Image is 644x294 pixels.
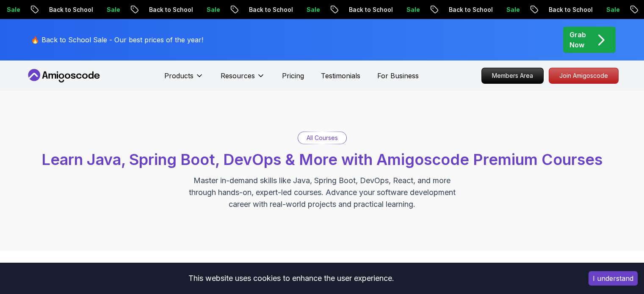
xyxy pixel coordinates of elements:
p: Back to School [533,5,591,14]
p: Back to School [234,5,291,14]
p: Join Amigoscode [549,68,618,83]
p: Back to School [134,5,191,14]
a: Testimonials [321,71,360,81]
button: Products [164,71,204,88]
p: Sale [91,5,119,14]
p: Sale [291,5,318,14]
p: Products [164,71,193,81]
p: Sale [491,5,518,14]
button: Resources [221,71,265,88]
a: Members Area [481,68,544,84]
p: Back to School [334,5,391,14]
p: Members Area [482,68,543,83]
a: For Business [377,71,419,81]
p: Back to School [34,5,91,14]
p: Back to School [434,5,491,14]
p: Grab Now [569,30,586,50]
p: Sale [191,5,218,14]
p: Master in-demand skills like Java, Spring Boot, DevOps, React, and more through hands-on, expert-... [180,175,464,210]
div: This website uses cookies to enhance the user experience. [6,269,576,288]
p: 🔥 Back to School Sale - Our best prices of the year! [31,35,203,45]
span: Learn Java, Spring Boot, DevOps & More with Amigoscode Premium Courses [41,150,603,169]
p: Sale [591,5,618,14]
button: Accept cookies [589,271,638,286]
a: Pricing [282,71,304,81]
a: Join Amigoscode [549,68,619,84]
p: Sale [391,5,418,14]
p: All Courses [307,134,338,142]
p: Resources [221,71,255,81]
